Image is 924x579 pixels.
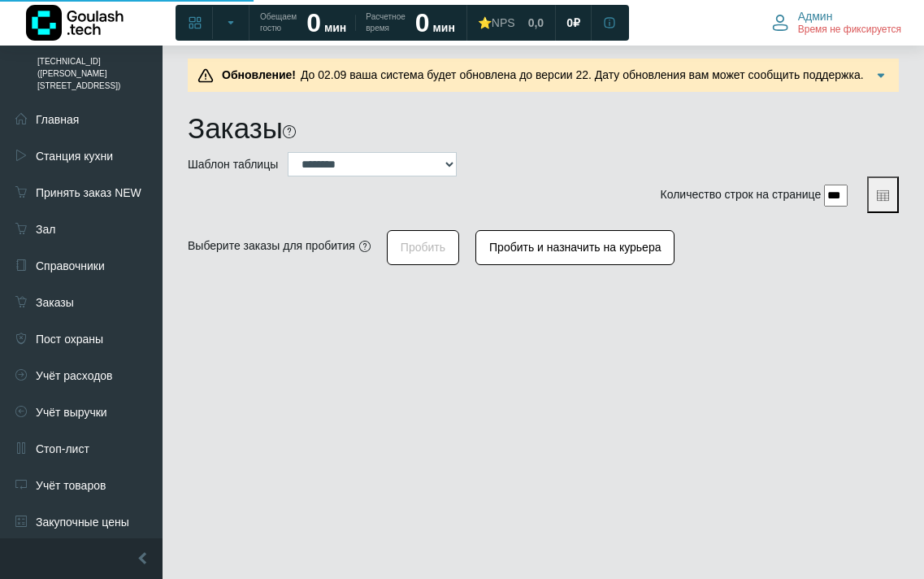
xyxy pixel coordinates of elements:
span: мин [432,21,454,34]
strong: 0 [306,8,321,37]
span: Расчетное время [366,11,405,34]
label: Шаблон таблицы [188,156,278,173]
span: Админ [798,9,833,24]
strong: 0 [415,8,430,37]
img: Логотип компании Goulash.tech [26,5,124,41]
img: Подробнее [873,67,889,84]
a: ⭐NPS 0,0 [468,8,553,37]
span: 0,0 [528,15,544,30]
h1: Заказы [188,111,283,146]
span: До 02.09 ваша система будет обновлена до версии 22. Дату обновления вам может сообщить поддержка.... [217,68,864,98]
span: NPS [492,16,515,29]
button: Админ Время не фиксируется [762,6,911,40]
div: Выберите заказы для пробития [188,237,355,255]
span: Время не фиксируется [798,24,901,37]
button: Пробить [387,230,459,265]
span: ₽ [573,15,580,30]
span: мин [324,21,346,34]
span: 0 [566,15,573,30]
img: Предупреждение [197,67,214,84]
button: Пробить и назначить на курьера [475,230,675,265]
i: Нужные заказы должны быть в статусе "готов" (если вы хотите пробить один заказ, то можно воспольз... [359,241,371,252]
div: ⭐ [478,15,515,30]
i: На этой странице можно найти заказ, используя различные фильтры. Все пункты заполнять необязатель... [283,125,296,138]
a: Обещаем гостю 0 мин Расчетное время 0 мин [250,8,465,37]
b: Обновление! [222,68,296,81]
a: 0 ₽ [557,8,590,37]
span: Обещаем гостю [260,11,297,34]
label: Количество строк на странице [661,186,822,203]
